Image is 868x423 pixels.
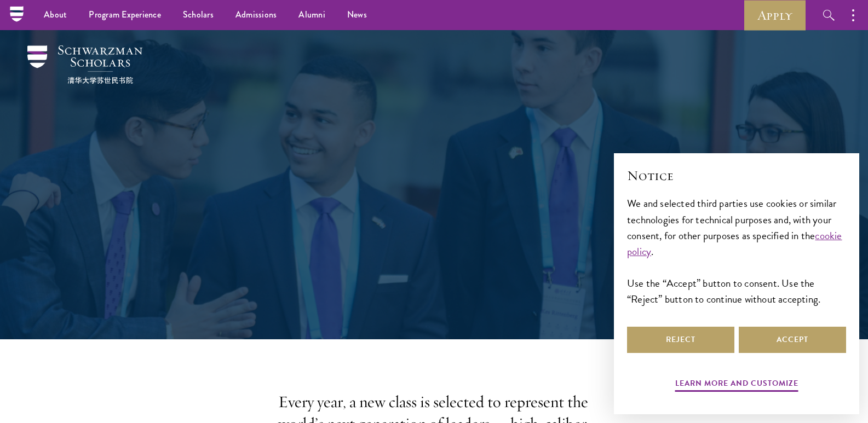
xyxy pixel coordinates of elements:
[627,327,734,353] button: Reject
[627,195,846,306] div: We and selected third parties use cookies or similar technologies for technical purposes and, wit...
[27,45,142,84] img: Schwarzman Scholars
[675,376,798,393] button: Learn more and customize
[627,228,842,259] a: cookie policy
[627,166,846,185] h2: Notice
[739,327,846,353] button: Accept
